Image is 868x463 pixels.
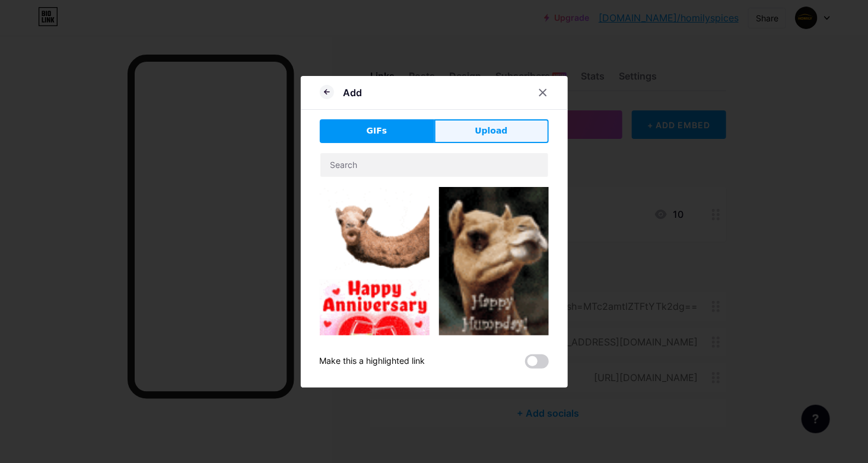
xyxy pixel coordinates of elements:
[367,125,387,137] span: GIFs
[434,119,549,143] button: Upload
[320,153,548,177] input: Search
[320,280,430,389] img: Gihpy
[439,187,549,353] img: Gihpy
[320,354,425,369] div: Make this a highlighted link
[475,125,507,137] span: Upload
[320,187,430,271] img: Gihpy
[344,85,363,100] div: Add
[320,119,434,143] button: GIFs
